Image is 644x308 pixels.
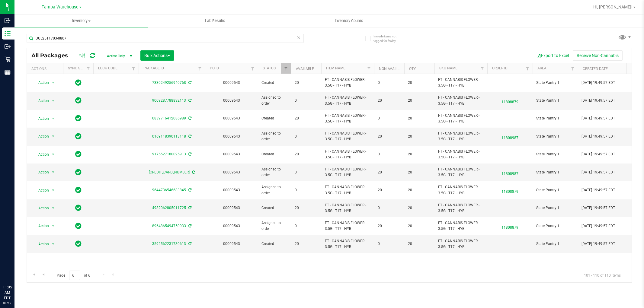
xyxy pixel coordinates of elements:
[52,271,95,280] span: Page of 6
[223,206,240,210] a: 00009543
[582,187,615,193] span: [DATE] 19:49:57 EDT
[573,50,623,61] button: Receive Non-Cannabis
[261,220,287,232] span: Assigned to order
[3,301,12,305] p: 08/19
[536,241,574,247] span: State Pantry 1
[195,63,205,74] a: Filter
[261,95,287,106] span: Assigned to order
[223,224,240,228] a: 00009543
[582,134,615,139] span: [DATE] 19:49:57 EDT
[378,98,401,103] span: 20
[5,69,11,75] inline-svg: Reports
[50,222,57,230] span: select
[325,184,370,196] span: FT - CANNABIS FLOWER - 3.5G - T17 - HYB
[295,187,318,193] span: 0
[152,206,186,210] a: 4982062805011725
[75,186,82,194] span: In Sync
[536,80,574,86] span: State Pantry 1
[129,63,139,74] a: Filter
[492,66,508,70] a: Order Id
[438,77,484,88] span: FT - CANNABIS FLOWER - 3.5G - T17 - HYB
[378,205,401,211] span: 0
[75,222,82,230] span: In Sync
[14,18,148,24] span: Inventory
[281,63,291,74] a: Filter
[438,113,484,124] span: FT - CANNABIS FLOWER - 3.5G - T17 - HYB
[582,170,615,175] span: [DATE] 19:49:57 EDT
[144,53,170,58] span: Bulk Actions
[439,66,457,70] a: SKU Name
[438,202,484,214] span: FT - CANNABIS FLOWER - 3.5G - T17 - HYB
[297,34,301,42] span: Clear
[14,14,148,27] a: Inventory
[75,204,82,212] span: In Sync
[261,205,287,211] span: Created
[75,96,82,105] span: In Sync
[75,240,82,248] span: In Sync
[210,66,219,70] a: PO ID
[491,132,529,141] span: 11808987
[536,223,574,229] span: State Pantry 1
[491,168,529,177] span: 11808987
[523,63,533,74] a: Filter
[582,151,615,157] span: [DATE] 19:49:57 EDT
[187,98,191,103] span: Sync from Compliance System
[364,63,374,74] a: Filter
[50,150,57,159] span: select
[5,43,11,49] inline-svg: Outbound
[295,241,318,247] span: 20
[295,205,318,211] span: 20
[408,80,431,86] span: 20
[568,63,578,74] a: Filter
[75,114,82,122] span: In Sync
[536,116,574,121] span: State Pantry 1
[3,284,12,301] p: 11:05 AM EDT
[378,170,401,175] span: 20
[378,241,401,247] span: 0
[491,96,529,105] span: 11808879
[582,241,615,247] span: [DATE] 19:49:57 EDT
[536,134,574,139] span: State Pantry 1
[532,50,573,61] button: Export to Excel
[582,98,615,103] span: [DATE] 19:49:57 EDT
[68,66,91,70] a: Sync Status
[438,167,484,178] span: FT - CANNABIS FLOWER - 3.5G - T17 - HYB
[42,5,78,10] span: Tampa Warehouse
[83,63,93,74] a: Filter
[75,132,82,141] span: In Sync
[152,81,186,85] a: 7330249256940768
[583,67,608,71] a: Created Date
[536,98,574,103] span: State Pantry 1
[5,17,11,24] inline-svg: Inbound
[408,223,431,229] span: 20
[33,204,49,212] span: Action
[223,152,240,156] a: 00009543
[187,116,191,120] span: Sync from Compliance System
[263,66,276,70] a: Status
[325,131,370,142] span: FT - CANNABIS FLOWER - 3.5G - T17 - HYB
[30,271,38,279] a: Go to the first page
[325,149,370,160] span: FT - CANNABIS FLOWER - 3.5G - T17 - HYB
[327,18,371,24] span: Inventory Counts
[325,220,370,232] span: FT - CANNABIS FLOWER - 3.5G - T17 - HYB
[491,186,529,195] span: 11808879
[187,188,191,192] span: Sync from Compliance System
[33,132,49,141] span: Action
[295,116,318,121] span: 20
[408,205,431,211] span: 20
[536,187,574,193] span: State Pantry 1
[5,56,11,62] inline-svg: Retail
[187,134,191,138] span: Sync from Compliance System
[223,81,240,85] a: 00009543
[438,238,484,250] span: FT - CANNABIS FLOWER - 3.5G - T17 - HYB
[69,271,80,280] input: 6
[152,116,186,120] a: 0839716412086989
[187,152,191,156] span: Sync from Compliance System
[152,98,186,103] a: 9009287788832113
[378,223,401,229] span: 20
[187,224,191,228] span: Sync from Compliance System
[295,170,318,175] span: 0
[408,134,431,139] span: 20
[152,152,186,156] a: 9175527180025913
[438,95,484,106] span: FT - CANNABIS FLOWER - 3.5G - T17 - HYB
